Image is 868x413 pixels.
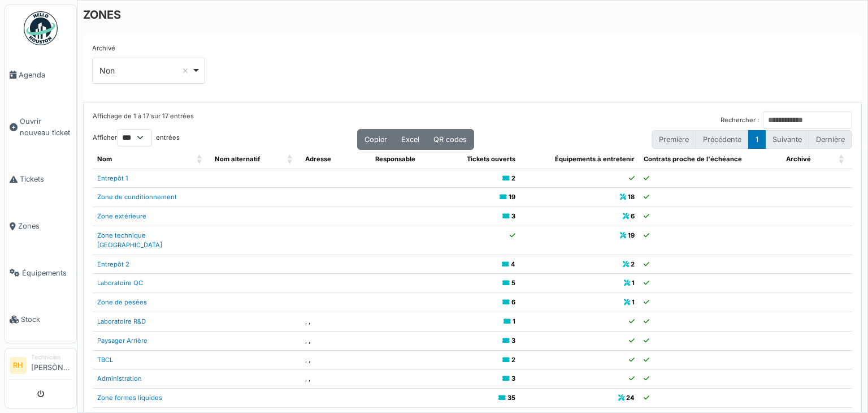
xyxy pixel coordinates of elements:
a: Laboratoire QC [97,279,143,287]
span: Archivé: Activate to sort [839,150,845,169]
span: Tickets ouverts [467,155,515,163]
a: Tickets [5,156,76,203]
span: Archivé [786,155,811,163]
b: 19 [628,231,635,239]
a: RH Technicien[PERSON_NAME] [10,353,72,380]
a: Zone de pesées [97,298,147,306]
button: Excel [394,129,427,150]
span: Stock [21,314,72,325]
a: TBCL [97,356,113,364]
b: 18 [628,193,635,201]
a: Zone extérieure [97,212,146,220]
div: Affichage de 1 à 17 sur 17 entrées [93,111,194,129]
a: Agenda [5,51,76,98]
select: Afficherentrées [117,129,152,147]
a: Zone formes liquides [97,394,162,402]
a: Équipements [5,249,76,296]
label: Rechercher : [721,115,759,125]
span: Copier [364,135,387,144]
a: Entrepôt 2 [97,260,129,268]
span: Excel [401,135,419,144]
nav: pagination [652,130,852,149]
a: Stock [5,296,76,343]
a: Administration [97,375,142,382]
a: Zones [5,203,76,249]
label: Afficher entrées [93,129,180,147]
div: Non [99,64,192,76]
b: 5 [511,279,515,287]
b: 3 [511,337,515,345]
button: Copier [357,129,394,150]
span: QR codes [433,135,467,144]
span: Agenda [19,70,72,80]
span: Ouvrir nouveau ticket [20,116,72,137]
img: Badge_color-CXgf-gQk.svg [24,11,58,45]
td: , , [301,369,371,389]
b: 24 [626,394,635,402]
span: Nom [97,155,112,163]
span: Zones [18,221,72,231]
a: Zone technique [GEOGRAPHIC_DATA] [97,231,162,249]
span: Nom alternatif: Activate to sort [287,150,294,169]
span: Nom: Activate to sort [197,150,203,169]
b: 3 [511,212,515,220]
li: RH [10,357,27,374]
span: Tickets [20,174,72,184]
button: QR codes [426,129,474,150]
b: 3 [511,375,515,382]
span: Équipements [22,268,72,278]
td: , , [301,312,371,331]
div: Technicien [31,353,72,362]
a: Entrepôt 1 [97,174,128,182]
span: Responsable [375,155,415,163]
td: , , [301,350,371,369]
button: Remove item: 'false' [180,65,191,76]
b: 2 [511,356,515,364]
a: Ouvrir nouveau ticket [5,98,76,156]
a: Zone de conditionnement [97,193,177,201]
b: 1 [632,279,635,287]
h6: ZONES [83,8,121,21]
b: 1 [632,298,635,306]
b: 2 [511,174,515,182]
span: Nom alternatif [215,155,260,163]
b: 6 [511,298,515,306]
b: 19 [509,193,515,201]
b: 4 [511,260,515,268]
b: 35 [507,394,515,402]
a: Paysager Arrière [97,337,147,345]
label: Archivé [92,44,115,53]
b: 1 [513,317,515,325]
b: 2 [631,260,635,268]
span: Adresse [305,155,331,163]
td: , , [301,331,371,350]
a: Laboratoire R&D [97,317,146,325]
li: [PERSON_NAME] [31,353,72,377]
b: 6 [631,212,635,220]
span: Équipements à entretenir [555,155,635,163]
span: Contrats proche de l'échéance [644,155,742,163]
button: 1 [748,130,766,149]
